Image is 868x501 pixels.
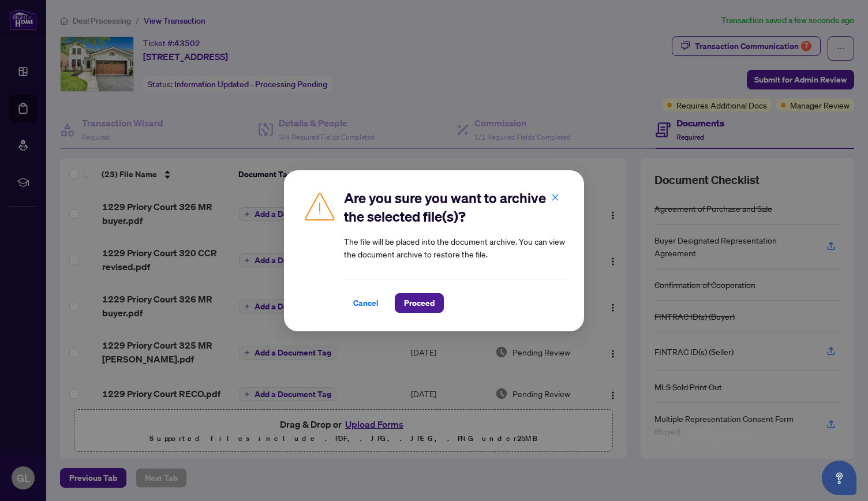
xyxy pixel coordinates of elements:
button: Cancel [344,293,388,313]
button: Open asap [822,461,856,495]
span: close [551,193,559,201]
article: The file will be placed into the document archive. You can view the document archive to restore t... [344,235,566,260]
button: Proceed [395,293,444,313]
span: Cancel [353,294,379,312]
span: Proceed [404,294,435,312]
h2: Are you sure you want to archive the selected file(s)? [344,189,566,226]
img: Caution Icon [302,189,337,223]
